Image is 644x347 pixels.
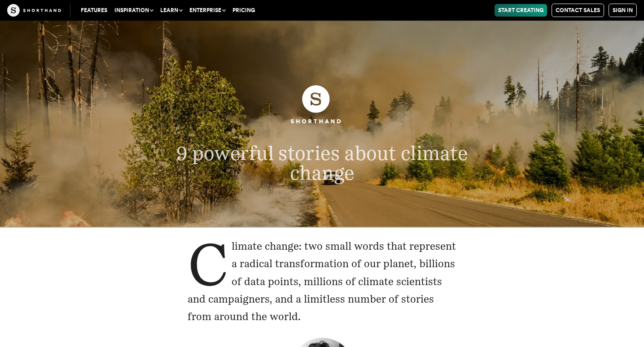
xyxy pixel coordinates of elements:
[157,4,186,17] button: Learn
[609,4,637,17] a: Sign in
[111,4,157,17] button: Inspiration
[186,4,229,17] button: Enterprise
[77,4,111,17] a: Features
[176,142,468,185] span: 9 powerful stories about climate change
[495,4,547,17] a: Start Creating
[552,4,604,17] a: Contact Sales
[229,4,258,17] a: Pricing
[188,238,457,325] p: Climate change: two small words that represent a radical transformation of our planet, billions o...
[7,4,61,17] img: The Craft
